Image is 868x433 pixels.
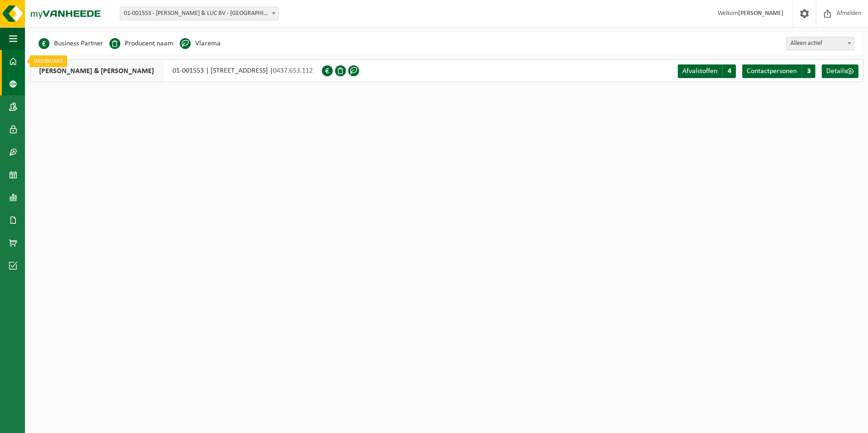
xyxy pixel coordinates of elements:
[109,37,173,50] li: Producent naam
[39,37,103,50] li: Business Partner
[678,64,736,78] a: Afvalstoffen 4
[786,37,854,50] span: Alleen actief
[722,64,736,78] span: 4
[30,59,322,82] div: 01-001553 | [STREET_ADDRESS] |
[826,68,847,75] span: Details
[682,68,717,75] span: Afvalstoffen
[787,37,854,50] span: Alleen actief
[30,60,163,82] span: [PERSON_NAME] & [PERSON_NAME]
[802,64,815,78] span: 3
[747,68,797,75] span: Contactpersonen
[180,37,221,50] li: Vlarema
[120,7,278,20] span: 01-001553 - PIETERS JOSEPH & LUC BV - OOSTNIEUWKERKE
[738,10,784,17] strong: [PERSON_NAME]
[273,67,313,74] span: 0437.653.112
[120,7,279,20] span: 01-001553 - PIETERS JOSEPH & LUC BV - OOSTNIEUWKERKE
[822,64,858,78] a: Details
[742,64,815,78] a: Contactpersonen 3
